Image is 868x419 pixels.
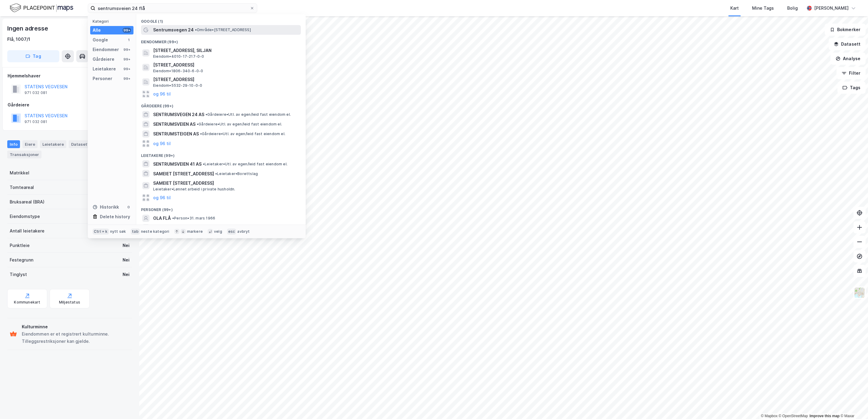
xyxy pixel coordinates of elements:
[215,171,258,176] span: Leietaker • Borettslag
[195,28,251,32] span: Område • [STREET_ADDRESS]
[10,198,44,206] div: Bruksareal (BRA)
[7,50,59,62] button: Tag
[136,99,306,110] div: Gårdeiere (99+)
[153,215,171,222] span: OLA FLÅ
[153,140,171,147] button: og 96 til
[153,180,298,187] span: SAMEIET [STREET_ADDRESS]
[200,132,285,136] span: Gårdeiere • Utl. av egen/leid fast eiendom el.
[153,61,298,69] span: [STREET_ADDRESS]
[93,65,116,73] div: Leietakere
[153,54,204,59] span: Eiendom • 4010-17-217-0-0
[153,90,171,98] button: og 96 til
[761,414,778,418] a: Mapbox
[123,271,130,278] div: Nei
[153,111,204,118] span: SENTRUMSVEGEN 24 AS
[153,187,235,192] span: Leietaker • Lønnet arbeid i private husholdn.
[830,53,866,65] button: Analyse
[123,242,130,249] div: Nei
[69,140,91,148] div: Datasett
[205,112,291,117] span: Gårdeiere • Utl. av egen/leid fast eiendom el.
[854,287,865,298] img: Z
[93,229,109,235] div: Ctrl + k
[136,203,306,213] div: Personer (99+)
[153,194,171,201] button: og 96 til
[814,5,849,12] div: [PERSON_NAME]
[153,47,298,54] span: [STREET_ADDRESS], SILJAN
[10,242,30,249] div: Punktleie
[93,56,114,63] div: Gårdeiere
[22,140,38,148] div: Eiere
[825,24,866,36] button: Bokmerker
[153,130,199,138] span: SENTRUMSTEIGEN AS
[730,5,739,12] div: Kart
[203,162,205,166] span: •
[838,390,868,419] iframe: Chat Widget
[93,75,112,82] div: Personer
[126,205,131,209] div: 0
[93,19,133,24] div: Kategori
[197,122,199,126] span: •
[93,27,101,34] div: Alle
[40,140,66,148] div: Leietakere
[93,46,119,53] div: Eiendommer
[153,26,194,34] span: Sentrumsvegen 24
[10,256,33,264] div: Festegrunn
[200,132,202,136] span: •
[215,171,217,176] span: •
[123,76,131,81] div: 99+
[131,229,140,235] div: tab
[136,14,306,25] div: Google (1)
[126,37,131,42] div: 1
[10,213,40,220] div: Eiendomstype
[153,76,298,83] span: [STREET_ADDRESS]
[123,67,131,71] div: 99+
[123,57,131,62] div: 99+
[187,229,203,234] div: markere
[10,3,73,13] img: logo.f888ab2527a4732fd821a326f86c7f29.svg
[25,119,47,124] div: 971 032 081
[752,5,774,12] div: Mine Tags
[779,414,808,418] a: OpenStreetMap
[136,35,306,46] div: Eiendommer (99+)
[205,112,207,117] span: •
[110,229,126,234] div: nytt søk
[10,184,34,191] div: Tomteareal
[123,47,131,52] div: 99+
[100,213,130,220] div: Delete history
[195,28,197,32] span: •
[10,271,27,278] div: Tinglyst
[227,229,236,235] div: esc
[123,256,130,264] div: Nei
[172,216,215,221] span: Person • 31. mars 1966
[14,300,40,305] div: Kommunekart
[153,121,196,128] span: SENTRUMSVEIEN AS
[837,82,866,94] button: Tags
[10,169,29,177] div: Matrikkel
[810,414,840,418] a: Improve this map
[8,72,132,80] div: Hjemmelshaver
[838,390,868,419] div: Kontrollprogram for chat
[93,36,108,44] div: Google
[22,330,130,345] div: Eiendommen er et registrert kulturminne. Tilleggsrestriksjoner kan gjelde.
[153,83,202,88] span: Eiendom • 5532-29-10-0-0
[214,229,222,234] div: velg
[237,229,250,234] div: avbryt
[25,90,47,95] div: 971 032 081
[153,69,203,73] span: Eiendom • 1806-340-6-0-0
[837,67,866,79] button: Filter
[95,4,250,13] input: Søk på adresse, matrikkel, gårdeiere, leietakere eller personer
[787,5,798,12] div: Bolig
[7,24,49,33] div: Ingen adresse
[829,38,866,50] button: Datasett
[7,36,30,43] div: Flå, 1007/1
[141,229,169,234] div: neste kategori
[7,140,20,148] div: Info
[153,161,202,168] span: SENTRUMSVEIEN 41 AS
[93,203,119,211] div: Historikk
[136,148,306,159] div: Leietakere (99+)
[59,300,80,305] div: Miljøstatus
[153,170,214,177] span: SAMEIET [STREET_ADDRESS]
[22,323,130,330] div: Kulturminne
[10,227,44,235] div: Antall leietakere
[172,216,174,220] span: •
